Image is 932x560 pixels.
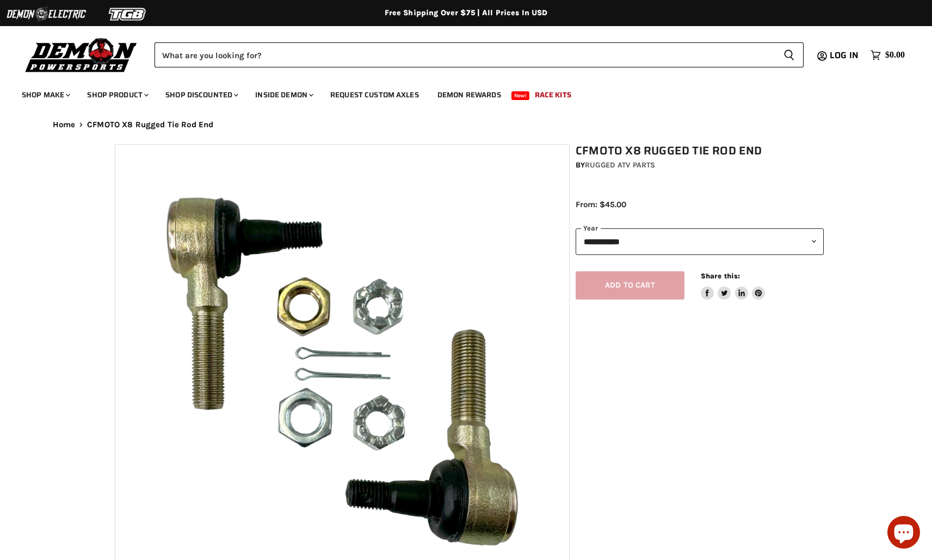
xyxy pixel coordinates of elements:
[429,84,509,106] a: Demon Rewards
[884,516,923,551] inbox-online-store-chat: Shopify online store chat
[576,159,824,171] div: by
[576,200,626,209] span: From: $45.00
[14,79,902,106] ul: Main menu
[825,51,865,60] a: Log in
[5,4,87,24] img: Demon Electric Logo 2
[576,144,824,158] h1: CFMOTO X8 Rugged Tie Rod End
[79,84,155,106] a: Shop Product
[701,271,766,300] aside: Share this:
[865,47,910,63] a: $0.00
[885,50,905,60] span: $0.00
[157,84,245,106] a: Shop Discounted
[22,35,141,74] img: Demon Powersports
[31,8,902,18] div: Free Shipping Over $75 | All Prices In USD
[53,120,76,129] a: Home
[701,272,740,280] span: Share this:
[585,160,655,170] a: Rugged ATV Parts
[527,84,579,106] a: Race Kits
[775,42,804,67] button: Search
[14,84,77,106] a: Shop Make
[87,4,169,24] img: TGB Logo 2
[31,120,902,129] nav: Breadcrumbs
[576,228,824,255] select: year
[155,42,775,67] input: Search
[830,48,859,62] span: Log in
[322,84,427,106] a: Request Custom Axles
[155,42,804,67] form: Product
[87,120,213,129] span: CFMOTO X8 Rugged Tie Rod End
[247,84,320,106] a: Inside Demon
[511,91,530,100] span: New!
